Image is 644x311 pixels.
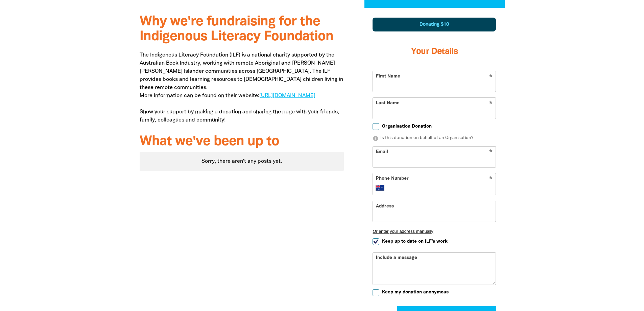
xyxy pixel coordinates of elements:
i: Required [489,176,493,182]
input: Organisation Donation [373,123,379,130]
h3: Your Details [373,38,496,65]
p: Is this donation on behalf of an Organisation? [373,135,496,142]
span: Keep up to date on ILF's work [382,238,448,245]
span: Keep my donation anonymous [382,289,449,295]
i: info [373,135,379,141]
div: Donating $10 [373,18,496,31]
div: Sorry, there aren't any posts yet. [140,152,344,171]
p: The Indigenous Literacy Foundation (ILF) is a national charity supported by the Australian Book I... [140,51,344,124]
button: Or enter your address manually [373,229,496,234]
a: [URL][DOMAIN_NAME] [259,93,315,98]
input: Keep my donation anonymous [373,289,379,296]
div: Paginated content [140,152,344,171]
span: Why we're fundraising for the Indigenous Literacy Foundation [140,16,333,43]
span: Organisation Donation [382,123,432,130]
input: Keep up to date on ILF's work [373,238,379,245]
h3: What we've been up to [140,134,344,149]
